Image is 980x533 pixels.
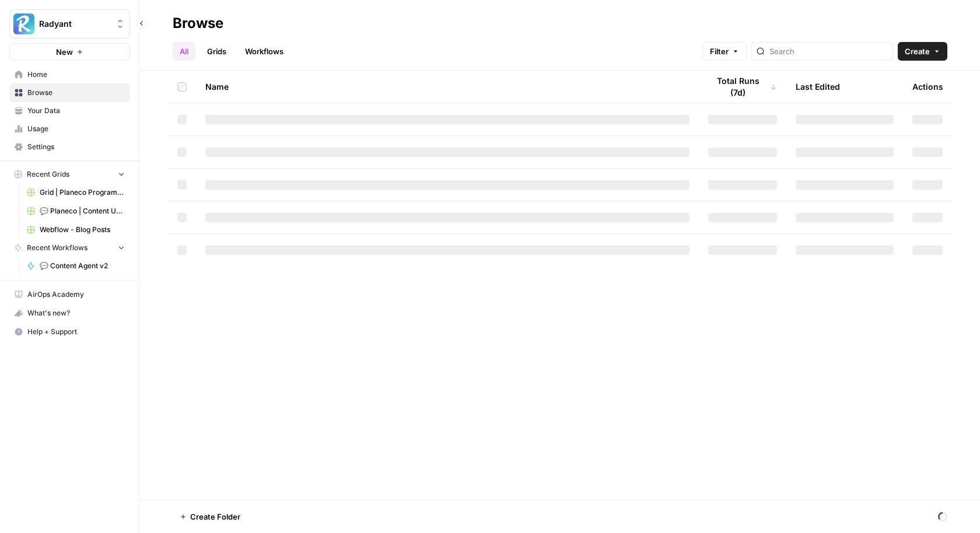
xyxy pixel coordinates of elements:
[9,43,130,61] button: New
[27,289,125,300] span: AirOps Academy
[27,327,125,337] span: Help + Support
[190,511,240,523] span: Create Folder
[796,71,840,103] div: Last Edited
[898,42,947,61] button: Create
[9,101,130,120] a: Your Data
[9,9,130,38] button: Workspace: Radyant
[22,220,130,239] a: Webflow - Blog Posts
[702,42,747,61] button: Filter
[9,322,130,341] button: Help + Support
[173,42,195,61] a: All
[9,166,130,183] button: Recent Grids
[27,87,125,98] span: Browse
[9,65,130,84] a: Home
[9,285,130,304] a: AirOps Academy
[39,18,110,30] span: Radyant
[912,71,943,103] div: Actions
[905,45,930,57] span: Create
[40,187,125,198] span: Grid | Planeco Programmatic Cluster
[708,71,777,103] div: Total Runs (7d)
[200,42,233,61] a: Grids
[22,183,130,202] a: Grid | Planeco Programmatic Cluster
[40,225,125,235] span: Webflow - Blog Posts
[27,243,87,253] span: Recent Workflows
[9,304,130,322] button: What's new?
[9,138,130,156] a: Settings
[27,69,125,80] span: Home
[40,206,125,216] span: 💬 Planeco | Content Update at Scale
[40,261,125,271] span: 💬 Content Agent v2
[9,239,130,257] button: Recent Workflows
[27,106,125,116] span: Your Data
[173,14,223,33] div: Browse
[238,42,290,61] a: Workflows
[710,45,729,57] span: Filter
[27,169,69,180] span: Recent Grids
[22,202,130,220] a: 💬 Planeco | Content Update at Scale
[173,507,247,526] button: Create Folder
[769,45,888,57] input: Search
[10,304,129,322] div: What's new?
[13,13,34,34] img: Radyant Logo
[22,257,130,275] a: 💬 Content Agent v2
[9,120,130,138] a: Usage
[27,124,125,134] span: Usage
[205,71,689,103] div: Name
[56,46,73,58] span: New
[27,142,125,152] span: Settings
[9,83,130,102] a: Browse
